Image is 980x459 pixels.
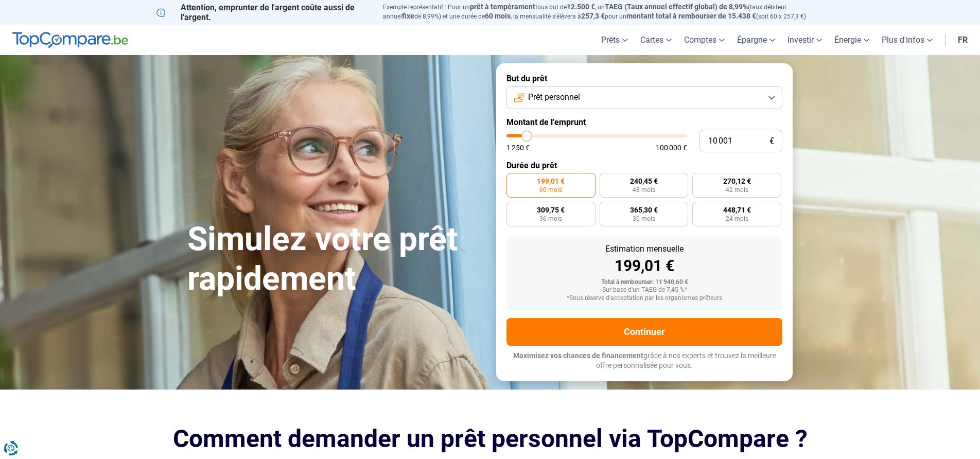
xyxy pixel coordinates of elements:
div: *Sous réserve d'acceptation par les organismes prêteurs [515,295,774,302]
span: € [769,137,774,146]
label: Montant de l'emprunt [506,117,782,127]
span: 48 mois [633,187,655,193]
a: Prêts [595,25,634,55]
span: 12.500 € [567,3,595,11]
button: Prêt personnel [506,86,782,109]
label: Durée du prêt [506,161,782,170]
div: Sur base d'un TAEG de 7,45 %* [515,287,774,294]
img: TopCompare [12,32,128,48]
span: Prêt personnel [528,92,580,103]
span: 240,45 € [630,178,658,185]
a: Investir [781,25,828,55]
span: 270,12 € [723,178,751,185]
h1: Simulez votre prêt rapidement [187,220,484,299]
a: Cartes [634,25,678,55]
span: 60 mois [485,12,511,20]
div: 199,01 € [515,258,774,274]
label: But du prêt [506,74,782,83]
span: 309,75 € [537,206,565,214]
span: 365,30 € [630,206,658,214]
span: 1 250 € [506,144,530,151]
span: 257,3 € [581,12,605,20]
span: 36 mois [539,216,562,222]
a: Énergie [828,25,876,55]
p: grâce à nos experts et trouvez la meilleure offre personnalisée pour vous. [506,351,782,371]
div: Estimation mensuelle [515,245,774,253]
span: 100 000 € [656,144,687,151]
span: TAEG (Taux annuel effectif global) de 8,99% [605,3,748,11]
a: fr [952,25,974,55]
div: Total à rembourser: 11 940,60 € [515,279,774,286]
span: 24 mois [726,216,748,222]
a: Épargne [731,25,781,55]
span: 30 mois [633,216,655,222]
span: fixe [402,12,414,20]
span: 199,01 € [537,178,565,185]
span: montant total à rembourser de 15.438 € [626,12,756,20]
h2: Comment demander un prêt personnel via TopCompare ? [156,425,824,453]
p: Exemple représentatif : Pour un tous but de , un (taux débiteur annuel de 8,99%) et une durée de ... [383,3,824,21]
span: 60 mois [539,187,562,193]
button: Continuer [506,318,782,346]
span: Maximisez vos chances de financement [513,351,643,360]
p: Attention, emprunter de l'argent coûte aussi de l'argent. [156,3,371,22]
span: 448,71 € [723,206,751,214]
span: prêt à tempérament [470,3,535,11]
span: 42 mois [726,187,748,193]
a: Comptes [678,25,731,55]
a: Plus d'infos [876,25,939,55]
